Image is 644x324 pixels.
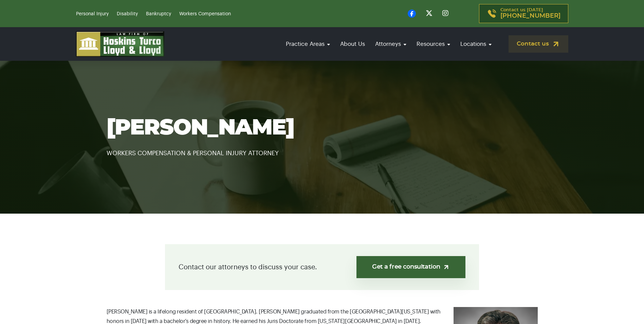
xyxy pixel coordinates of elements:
a: About Us [337,34,368,54]
span: [PHONE_NUMBER] [500,13,560,19]
img: logo [76,31,164,57]
a: Personal Injury [76,12,109,16]
a: Attorneys [372,34,410,54]
a: Contact us [DATE][PHONE_NUMBER] [479,4,568,23]
a: Resources [413,34,454,54]
a: Practice Areas [282,34,333,54]
h1: [PERSON_NAME] [107,116,538,140]
div: Contact our attorneys to discuss your case. [165,244,479,290]
span: [PERSON_NAME] is a lifelong resident of [GEOGRAPHIC_DATA]. [PERSON_NAME] graduated from the [GEOG... [107,309,441,324]
p: Contact us [DATE] [500,8,560,19]
a: Get a free consultation [356,256,465,278]
img: arrow-up-right-light.svg [443,264,450,271]
a: Disability [117,12,138,16]
a: Workers Compensation [179,12,231,16]
a: Bankruptcy [146,12,171,16]
a: Locations [457,34,495,54]
p: WORKERS COMPENSATION & PERSONAL INJURY ATTORNEY [107,140,538,158]
a: Contact us [509,35,568,53]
